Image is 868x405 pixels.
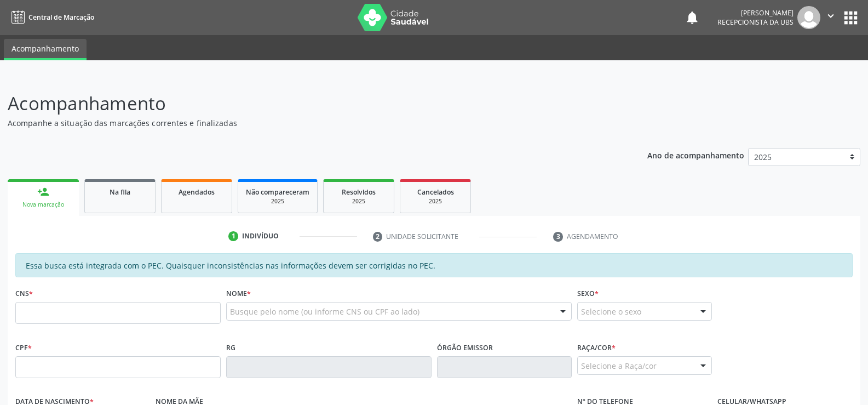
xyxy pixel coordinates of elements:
[37,186,49,198] div: person_add
[246,187,309,197] span: Não compareceram
[577,285,599,302] label: Sexo
[717,18,794,27] span: Recepcionista da UBS
[15,201,71,209] div: Nova marcação
[15,339,32,356] label: CPF
[8,117,605,129] p: Acompanhe a situação das marcações correntes e finalizadas
[825,10,837,22] i: 
[417,187,454,197] span: Cancelados
[841,8,860,27] button: apps
[331,197,386,206] div: 2025
[15,253,853,277] div: Essa busca está integrada com o PEC. Quaisquer inconsistências nas informações devem ser corrigid...
[408,197,463,206] div: 2025
[226,339,235,356] label: RG
[647,148,744,162] p: Ano de acompanhamento
[820,6,841,29] button: 
[717,8,794,18] div: [PERSON_NAME]
[437,339,493,356] label: Órgão emissor
[228,231,238,241] div: 1
[242,231,279,241] div: Indivíduo
[685,10,700,25] button: notifications
[8,8,94,26] a: Central de Marcação
[179,187,215,197] span: Agendados
[577,339,616,356] label: Raça/cor
[28,13,94,22] span: Central de Marcação
[797,6,820,29] img: img
[342,187,376,197] span: Resolvidos
[110,187,130,197] span: Na fila
[581,360,657,372] span: Selecione a Raça/cor
[4,39,87,60] a: Acompanhamento
[15,285,33,302] label: CNS
[581,306,641,317] span: Selecione o sexo
[246,197,309,206] div: 2025
[8,90,605,117] p: Acompanhamento
[230,306,419,317] span: Busque pelo nome (ou informe CNS ou CPF ao lado)
[226,285,251,302] label: Nome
